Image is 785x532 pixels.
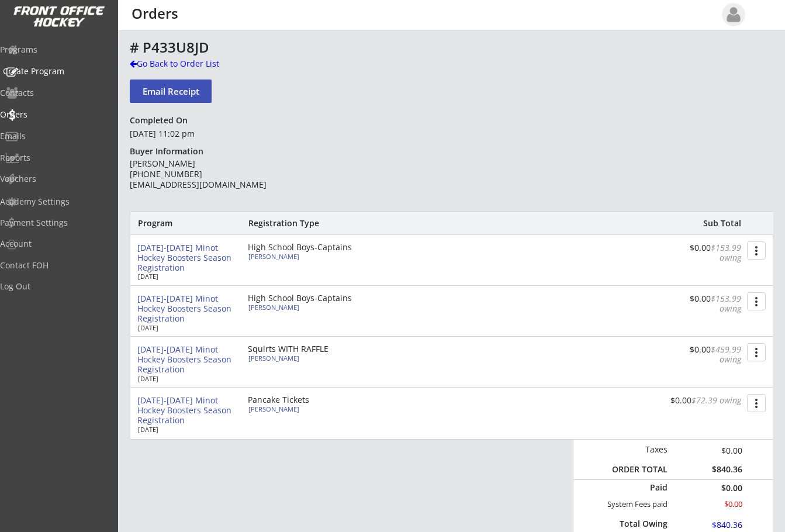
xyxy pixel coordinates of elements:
[747,241,766,260] button: more_vert
[711,344,743,365] font: $459.99 owing
[130,58,250,70] div: Go Back to Order List
[130,80,212,103] button: Email Receipt
[248,355,379,361] div: [PERSON_NAME]
[669,396,741,406] div: $0.00
[711,293,743,314] font: $153.99 owing
[138,218,201,229] div: Program
[248,218,382,229] div: Registration Type
[747,292,766,310] button: more_vert
[130,115,193,126] div: Completed On
[248,304,379,310] div: [PERSON_NAME]
[248,396,382,404] div: Pancake Tickets
[676,444,742,457] div: $0.00
[669,243,741,263] div: $0.00
[137,396,238,425] div: [DATE]-[DATE] Minot Hockey Boosters Season Registration
[676,464,742,475] div: $840.36
[607,444,668,455] div: Taxes
[3,67,108,75] div: Create Program
[138,273,231,279] div: [DATE]
[690,218,741,229] div: Sub Total
[747,394,766,412] button: more_vert
[248,294,382,302] div: High School Boys-Captains
[747,343,766,361] button: more_vert
[676,499,742,509] div: $0.00
[676,484,742,492] div: $0.00
[669,294,741,314] div: $0.00
[130,158,299,191] div: [PERSON_NAME] [PHONE_NUMBER] [EMAIL_ADDRESS][DOMAIN_NAME]
[130,146,209,157] div: Buyer Information
[138,375,231,382] div: [DATE]
[669,345,741,365] div: $0.00
[137,243,238,272] div: [DATE]-[DATE] Minot Hockey Boosters Season Registration
[137,345,238,374] div: [DATE]-[DATE] Minot Hockey Boosters Season Registration
[130,128,299,140] div: [DATE] 11:02 pm
[607,464,668,475] div: ORDER TOTAL
[248,253,379,260] div: [PERSON_NAME]
[614,519,668,529] div: Total Owing
[138,324,231,331] div: [DATE]
[138,426,231,433] div: [DATE]
[248,243,382,251] div: High School Boys-Captains
[130,40,690,54] div: # P433U8JD
[248,406,379,412] div: [PERSON_NAME]
[691,395,741,406] font: $72.39 owing
[248,345,382,353] div: Squirts WITH RAFFLE
[711,242,743,263] font: $153.99 owing
[597,499,668,509] div: System Fees paid
[137,294,238,323] div: [DATE]-[DATE] Minot Hockey Boosters Season Registration
[614,482,668,493] div: Paid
